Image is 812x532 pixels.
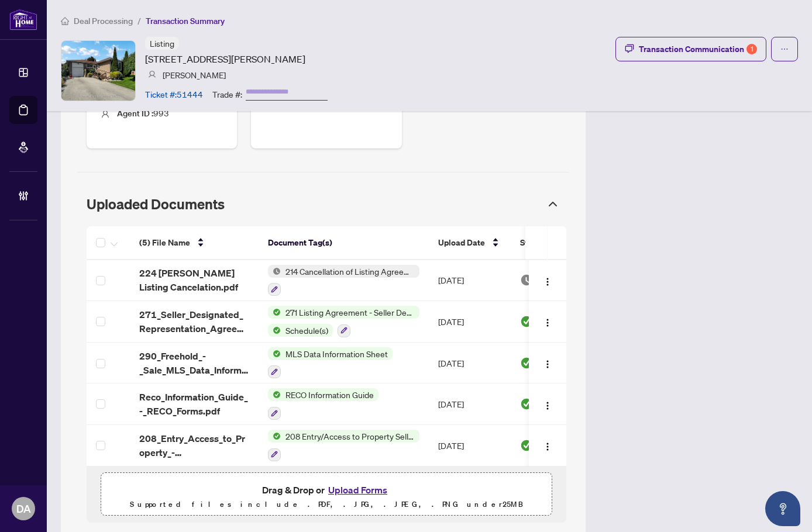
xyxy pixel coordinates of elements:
img: Document Status [520,274,533,286]
span: 214 Cancellation of Listing Agreement - Authority to Offer for Lease [281,265,419,278]
span: Uploaded Documents [87,195,225,213]
button: Open asap [765,491,800,526]
img: Status Icon [268,265,281,278]
span: 271_Seller_Designated_Representation_Agreement_Authority_to_Offer_for_Sale_-_PropTx-[PERSON_NAME]... [139,308,249,336]
span: Listing [150,38,174,49]
img: Document Status [520,357,533,369]
div: 1 [746,44,757,54]
img: svg%3e [148,71,156,79]
article: [STREET_ADDRESS][PERSON_NAME] [145,52,305,66]
th: Document Tag(s) [259,226,429,260]
span: 224 [PERSON_NAME] Listing Cancelation.pdf [139,266,249,294]
th: Status [511,226,610,260]
td: [DATE] [429,384,511,425]
img: Logo [543,442,552,451]
span: Deal Processing [74,16,133,26]
button: Status Icon271 Listing Agreement - Seller Designated Representation Agreement Authority to Offer ... [268,306,419,337]
span: 208_Entry_Access_to_Property_-_Seller_Acknowledgement_-_PropTx-[PERSON_NAME].pdf [139,431,249,460]
button: Transaction Communication1 [615,37,766,61]
img: Status Icon [268,347,281,360]
article: Ticket #: 51444 [145,88,203,101]
span: (5) File Name [139,236,190,249]
button: Logo [538,312,557,331]
img: Document Status [520,439,533,452]
span: Reco_Information_Guide_-_RECO_Forms.pdf [139,390,249,418]
button: Upload Forms [325,482,391,498]
img: Document Status [520,315,533,328]
td: [DATE] [429,260,511,302]
span: Status [520,236,544,249]
img: Logo [543,360,552,369]
span: MLS Data Information Sheet [281,347,393,360]
span: DA [16,500,31,517]
span: Schedule(s) [281,324,333,337]
span: 208 Entry/Access to Property Seller Acknowledgement [281,430,419,443]
button: Status IconMLS Data Information Sheet [268,347,393,379]
img: IMG-E12378098_1.jpg [61,41,135,101]
td: [DATE] [429,425,511,467]
td: [DATE] [429,343,511,384]
img: Status Icon [268,324,281,337]
th: Upload Date [429,226,511,260]
article: Trade #: [212,88,242,101]
button: Status Icon214 Cancellation of Listing Agreement - Authority to Offer for Lease [268,265,419,296]
span: 271 Listing Agreement - Seller Designated Representation Agreement Authority to Offer for Sale [281,306,419,319]
b: Agent ID : [117,108,153,119]
img: Status Icon [268,388,281,401]
li: / [137,14,141,27]
img: Logo [543,277,552,286]
span: ellipsis [780,45,789,53]
img: Logo [543,318,552,327]
span: Upload Date [438,236,485,249]
img: logo [9,9,37,30]
span: home [61,17,69,25]
td: [DATE] [429,301,511,343]
article: [PERSON_NAME] [163,68,226,81]
button: Logo [538,354,557,372]
span: Drag & Drop or [262,482,391,498]
img: Document Status [520,398,533,410]
div: Transaction Communication [639,40,757,58]
img: Status Icon [268,430,281,443]
span: Drag & Drop orUpload FormsSupported files include .PDF, .JPG, .JPEG, .PNG under25MB [101,473,552,521]
button: Status Icon208 Entry/Access to Property Seller Acknowledgement [268,430,419,461]
button: Logo [538,395,557,413]
div: Uploaded Documents [77,189,569,219]
th: (5) File Name [130,226,259,260]
img: Logo [543,401,552,410]
span: 290_Freehold_-_Sale_MLS_Data_Information_Form_-_PropTx-[PERSON_NAME].pdf [139,349,249,377]
span: 993 [117,108,169,118]
img: Status Icon [268,306,281,319]
span: Transaction Summary [146,16,225,26]
button: Logo [538,436,557,455]
button: Logo [538,271,557,289]
span: RECO Information Guide [281,388,379,401]
p: Supported files include .PDF, .JPG, .JPEG, .PNG under 25 MB [111,498,542,512]
button: Status IconRECO Information Guide [268,388,379,420]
